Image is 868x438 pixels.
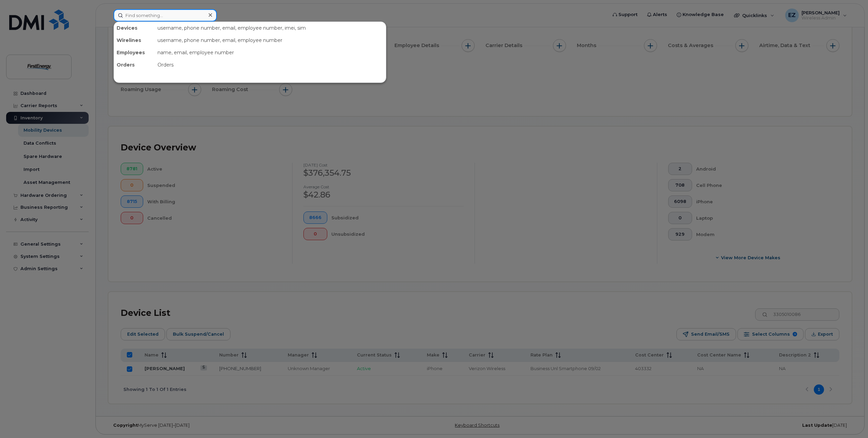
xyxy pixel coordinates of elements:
[155,59,386,71] div: Orders
[838,408,863,433] iframe: Messenger Launcher
[155,46,386,59] div: name, email, employee number
[114,46,155,59] div: Employees
[114,22,155,34] div: Devices
[114,34,155,46] div: Wirelines
[114,59,155,71] div: Orders
[155,22,386,34] div: username, phone number, email, employee number, imei, sim
[155,34,386,46] div: username, phone number, email, employee number
[114,9,217,21] input: Find something...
